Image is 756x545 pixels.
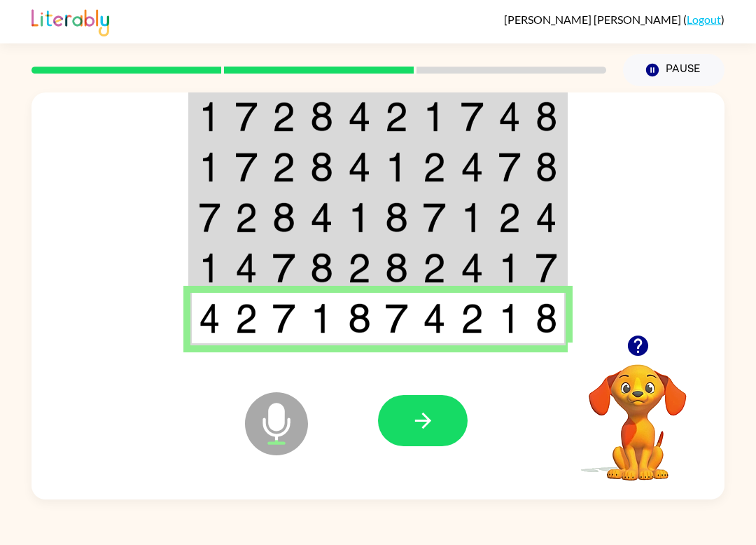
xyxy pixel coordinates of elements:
img: 1 [199,152,220,182]
img: 1 [498,303,521,333]
video: Your browser must support playing .mp4 files to use Literably. Please try using another browser. [568,343,708,483]
img: 1 [461,202,484,233]
img: 7 [272,303,295,333]
img: 2 [235,303,258,333]
img: 4 [310,202,333,233]
img: 2 [498,202,521,233]
img: 1 [498,253,521,283]
img: 8 [385,202,408,233]
img: 1 [199,253,220,283]
img: 2 [348,253,371,283]
img: 2 [423,253,446,283]
img: 1 [348,202,371,233]
img: 7 [385,303,408,333]
img: 4 [535,202,557,233]
img: 8 [310,152,333,182]
button: Pause [623,54,724,86]
img: 2 [272,152,295,182]
img: 7 [235,152,258,182]
img: 4 [461,253,484,283]
img: 2 [235,202,258,233]
img: 8 [535,303,557,333]
img: 1 [199,102,220,132]
img: 7 [498,152,521,182]
span: [PERSON_NAME] [PERSON_NAME] [504,13,683,26]
img: 8 [272,202,295,233]
img: 7 [423,202,446,233]
img: 2 [461,303,484,333]
img: 7 [535,253,557,283]
img: 2 [272,102,295,132]
img: 7 [272,253,295,283]
img: 1 [423,102,446,132]
img: 4 [235,253,258,283]
img: 7 [199,202,220,233]
img: 4 [348,102,371,132]
img: 1 [385,152,408,182]
img: 8 [535,102,557,132]
img: 7 [235,102,258,132]
img: 8 [535,152,557,182]
img: 4 [498,102,521,132]
img: 4 [348,152,371,182]
img: 8 [310,102,333,132]
img: 4 [461,152,484,182]
img: 4 [199,303,220,333]
img: 2 [423,152,446,182]
img: 8 [310,253,333,283]
img: 4 [423,303,446,333]
img: 8 [385,253,408,283]
img: 1 [310,303,333,333]
a: Logout [687,13,721,26]
div: ( ) [504,13,724,26]
img: Literably [31,6,109,36]
img: 8 [348,303,371,333]
img: 7 [461,102,484,132]
img: 2 [385,102,408,132]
